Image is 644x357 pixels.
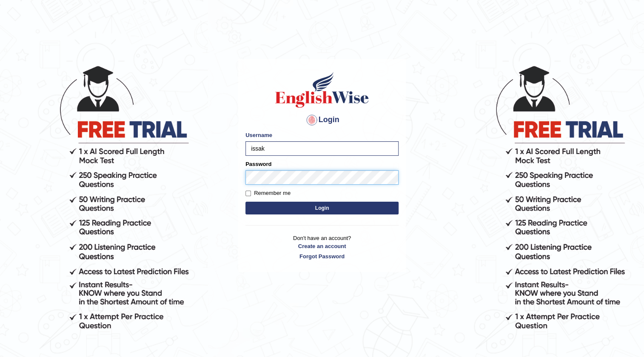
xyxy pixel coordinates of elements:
[245,234,399,260] p: Don't have an account?
[245,252,399,260] a: Forgot Password
[245,242,399,250] a: Create an account
[245,131,272,139] label: Username
[245,160,271,168] label: Password
[245,202,399,214] button: Login
[245,113,399,127] h4: Login
[245,189,291,197] label: Remember me
[274,71,370,109] img: Logo of English Wise sign in for intelligent practice with AI
[245,191,251,196] input: Remember me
